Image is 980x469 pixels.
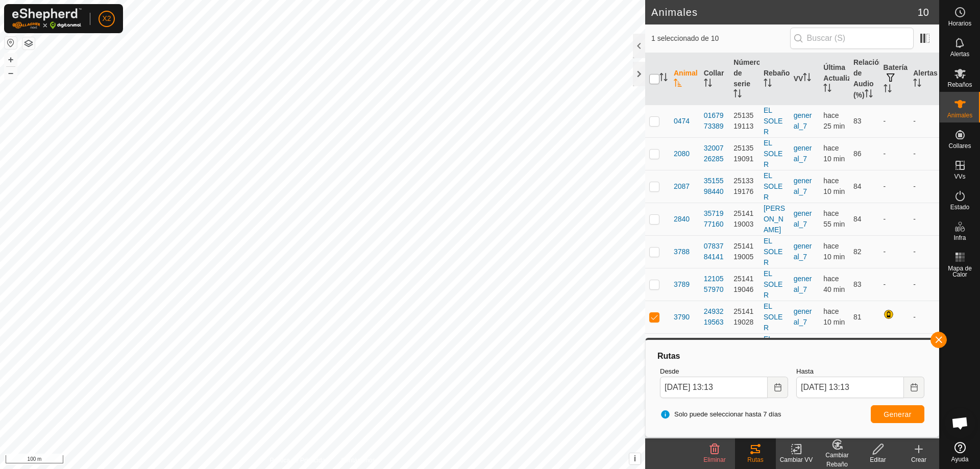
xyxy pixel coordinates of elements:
[817,451,857,469] div: Cambiar Rebaño
[733,306,755,328] div: 2514119028
[794,242,812,261] a: general_7
[102,13,111,24] span: X2
[884,410,912,418] span: Generar
[884,86,892,94] p-sorticon: Activar para ordenar
[674,149,690,159] span: 2080
[735,455,776,464] div: Rutas
[823,307,845,326] span: 15 oct 2025, 13:02
[764,301,786,333] div: EL SOLER
[853,215,862,223] span: 84
[904,377,924,398] button: Choose Date
[940,438,980,466] a: Ayuda
[660,409,781,419] span: Solo puede seleccionar hasta 7 días
[853,248,862,256] span: 82
[879,105,910,137] td: -
[950,51,969,57] span: Alertas
[879,203,910,235] td: -
[634,454,636,463] span: i
[823,144,845,163] span: 15 oct 2025, 13:02
[909,53,939,105] th: Alertas
[819,53,849,105] th: Última Actualización
[764,334,786,366] div: EL SOLER
[703,456,725,463] span: Eliminar
[950,204,969,210] span: Estado
[733,110,755,132] div: 2513519113
[871,405,924,423] button: Generar
[733,143,755,164] div: 2513519091
[704,241,726,262] div: 0783784141
[823,209,845,228] span: 15 oct 2025, 12:17
[879,268,910,301] td: -
[909,105,939,137] td: -
[660,366,788,377] label: Desde
[853,150,862,158] span: 86
[951,456,969,462] span: Ayuda
[947,82,972,88] span: Rebaños
[948,20,971,27] span: Horarios
[704,176,726,197] div: 3515598440
[823,177,845,195] span: 15 oct 2025, 13:02
[947,112,972,118] span: Animales
[270,456,329,465] a: Política de Privacidad
[704,80,712,88] p-sorticon: Activar para ordenar
[776,455,817,464] div: Cambiar VV
[764,105,786,137] div: EL SOLER
[5,37,17,49] button: Restablecer Mapa
[909,137,939,170] td: -
[651,6,918,18] h2: Animales
[909,203,939,235] td: -
[674,312,690,323] span: 3790
[909,333,939,366] td: -
[823,85,831,93] p-sorticon: Activar para ordenar
[942,265,977,278] span: Mapa de Calor
[879,235,910,268] td: -
[759,53,790,105] th: Rebaño
[909,268,939,301] td: -
[879,53,910,105] th: Batería
[879,170,910,203] td: -
[879,333,910,366] td: -
[948,143,971,149] span: Collares
[733,176,755,197] div: 2513319176
[700,53,730,105] th: Collar
[794,177,812,195] a: general_7
[704,274,726,295] div: 1210557970
[704,110,726,132] div: 0167973389
[674,279,690,290] span: 3789
[794,209,812,228] a: general_7
[704,143,726,164] div: 3200726285
[913,80,921,88] p-sorticon: Activar para ordenar
[704,208,726,230] div: 3571977160
[909,235,939,268] td: -
[656,350,928,362] div: Rutas
[909,301,939,333] td: -
[898,455,939,464] div: Crear
[674,80,682,88] p-sorticon: Activar para ordenar
[674,246,690,257] span: 3788
[764,268,786,301] div: EL SOLER
[670,53,700,105] th: Animal
[853,313,862,321] span: 81
[659,75,668,83] p-sorticon: Activar para ordenar
[865,91,873,99] p-sorticon: Activar para ordenar
[853,280,862,288] span: 83
[953,235,966,241] span: Infra
[853,182,862,190] span: 84
[764,203,786,235] div: [PERSON_NAME]
[794,111,812,130] a: general_7
[803,75,811,83] p-sorticon: Activar para ordenar
[954,174,965,180] span: VVs
[794,275,812,293] a: general_7
[729,53,759,105] th: Número de serie
[794,144,812,163] a: general_7
[909,170,939,203] td: -
[790,53,820,105] th: VV
[768,377,788,398] button: Choose Date
[674,214,690,225] span: 2840
[651,33,790,44] span: 1 seleccionado de 10
[5,54,17,66] button: +
[796,366,924,377] label: Hasta
[794,307,812,326] a: general_7
[5,67,17,79] button: –
[853,117,862,125] span: 83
